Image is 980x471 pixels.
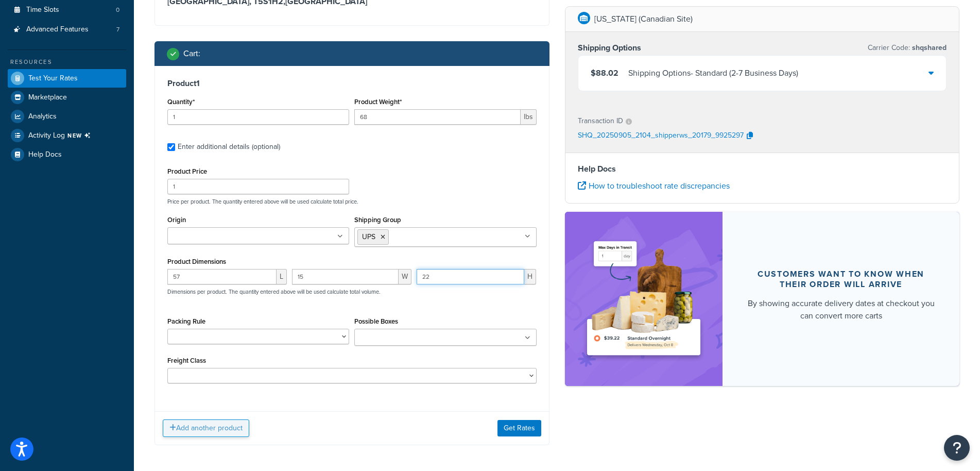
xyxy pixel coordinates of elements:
[28,93,67,102] span: Marketplace
[167,98,195,106] label: Quantity*
[497,420,541,436] button: Get Rates
[167,143,175,151] input: Enter additional details (optional)
[354,216,401,224] label: Shipping Group
[354,98,402,106] label: Product Weight*
[578,114,623,128] p: Transaction ID
[354,317,398,325] label: Possible Boxes
[165,288,381,295] p: Dimensions per product. The quantity entered above will be used calculate total volume.
[594,12,693,26] p: [US_STATE] (Canadian Site)
[591,67,618,79] span: $88.02
[167,78,537,89] h3: Product 1
[163,419,249,437] button: Add another product
[8,1,126,20] li: Time Slots
[28,112,57,121] span: Analytics
[8,107,126,126] a: Analytics
[8,88,126,107] a: Marketplace
[868,41,947,55] p: Carrier Code:
[8,126,126,145] li: [object Object]
[165,198,539,205] p: Price per product. The quantity entered above will be used calculate total price.
[167,216,186,224] label: Origin
[277,269,287,284] span: L
[167,109,349,125] input: 0.0
[167,167,207,175] label: Product Price
[362,231,375,242] span: UPS
[67,131,95,140] span: NEW
[28,74,78,83] span: Test Your Rates
[578,180,730,192] a: How to troubleshoot rate discrepancies
[354,109,520,125] input: 0.00
[167,258,226,265] label: Product Dimensions
[183,49,200,58] h2: Cart :
[178,140,280,154] div: Enter additional details (optional)
[167,357,206,364] label: Freight Class
[8,126,126,145] a: Activity LogNEW
[28,129,95,142] span: Activity Log
[26,25,89,34] span: Advanced Features
[8,20,126,39] a: Advanced Features7
[167,317,205,325] label: Packing Rule
[628,66,798,80] div: Shipping Options - Standard (2-7 Business Days)
[116,25,119,34] span: 7
[524,269,536,284] span: H
[747,297,935,322] div: By showing accurate delivery dates at checkout you can convert more carts
[747,268,935,289] div: Customers want to know when their order will arrive
[8,145,126,164] a: Help Docs
[580,227,708,371] img: feature-image-ddt-36eae7f7280da8017bfb280eaccd9c446f90b1fe08728e4019434db127062ab4.png
[578,163,947,175] h4: Help Docs
[26,6,59,14] span: Time Slots
[116,6,119,14] span: 0
[8,1,126,20] a: Time Slots0
[521,109,537,125] span: lbs
[578,43,641,53] h3: Shipping Options
[399,269,411,284] span: W
[944,435,970,461] button: Open Resource Center
[8,58,126,66] div: Resources
[8,20,126,39] li: Advanced Features
[910,42,947,53] span: shqshared
[8,69,126,88] a: Test Your Rates
[28,150,62,159] span: Help Docs
[578,128,744,144] p: SHQ_20250905_2104_shipperws_20179_9925297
